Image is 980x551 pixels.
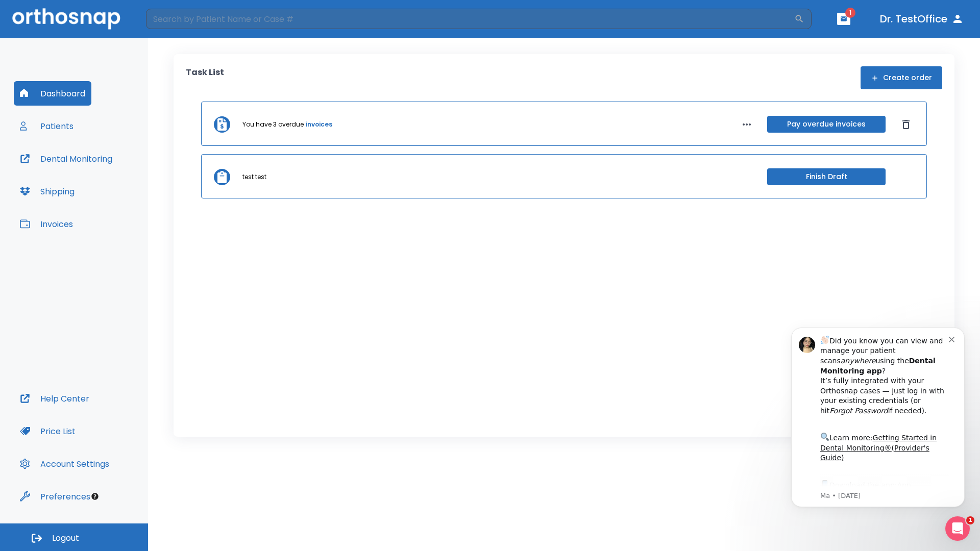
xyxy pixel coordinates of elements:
[306,120,332,129] a: invoices
[14,114,80,138] button: Patients
[767,168,886,185] button: Finish Draft
[845,8,855,18] span: 1
[242,120,304,129] p: You have 3 overdue
[876,10,968,28] button: Dr. TestOffice
[14,81,91,106] button: Dashboard
[14,452,115,476] button: Account Settings
[14,419,82,443] button: Price List
[52,533,79,544] span: Logout
[242,172,266,182] p: test test
[861,66,942,89] button: Create order
[146,9,794,29] input: Search by Patient Name or Case #
[767,116,886,133] button: Pay overdue invoices
[12,8,120,29] img: Orthosnap
[186,66,224,89] p: Task List
[14,386,95,411] button: Help Center
[14,484,96,509] button: Preferences
[14,179,81,204] button: Shipping
[945,516,970,541] iframe: Intercom live chat
[966,516,974,524] span: 1
[90,492,100,501] div: Tooltip anchor
[898,116,914,133] button: Dismiss
[776,315,980,546] iframe: Intercom notifications message
[14,212,79,236] button: Invoices
[14,146,118,171] button: Dental Monitoring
